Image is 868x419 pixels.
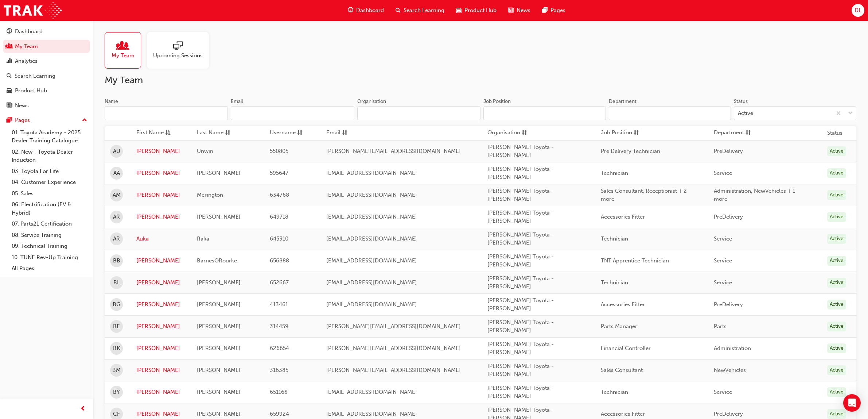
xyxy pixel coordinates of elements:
[270,323,288,330] span: 314459
[601,367,643,373] span: Sales Consultant
[9,199,90,218] a: 06. Electrification (EV & Hybrid)
[3,25,90,38] a: Dashboard
[601,128,632,138] span: Job Position
[7,103,12,109] span: news-icon
[270,128,296,138] span: Username
[714,214,743,220] span: PreDelivery
[197,257,237,264] span: BarnesORourke
[270,411,289,417] span: 659924
[270,170,288,176] span: 595647
[601,411,645,417] span: Accessories Fitter
[113,213,120,221] span: AR
[326,389,417,395] span: [EMAIL_ADDRESS][DOMAIN_NAME]
[197,301,241,308] span: [PERSON_NAME]
[113,257,120,265] span: BB
[270,345,289,351] span: 626654
[326,128,340,138] span: Email
[609,106,731,120] input: Department
[112,51,135,60] span: My Team
[464,6,497,15] span: Product Hub
[173,41,183,51] span: sessionType_ONLINE_URL-icon
[270,128,310,138] button: Usernamesorting-icon
[197,128,223,138] span: Last Name
[136,147,186,155] a: [PERSON_NAME]
[326,367,461,373] span: [PERSON_NAME][EMAIL_ADDRESS][DOMAIN_NAME]
[326,214,417,220] span: [EMAIL_ADDRESS][DOMAIN_NAME]
[197,279,241,286] span: [PERSON_NAME]
[231,106,354,120] input: Email
[113,191,121,199] span: AM
[487,341,554,356] span: [PERSON_NAME] Toyota - [PERSON_NAME]
[487,385,554,400] span: [PERSON_NAME] Toyota - [PERSON_NAME]
[197,345,241,351] span: [PERSON_NAME]
[270,214,288,220] span: 649718
[270,235,288,242] span: 645310
[9,166,90,177] a: 03. Toyota For Life
[517,6,530,15] span: News
[601,235,628,242] span: Technician
[357,106,480,120] input: Organisation
[136,257,186,265] a: [PERSON_NAME]
[827,343,846,353] div: Active
[326,235,417,242] span: [EMAIL_ADDRESS][DOMAIN_NAME]
[827,234,846,244] div: Active
[197,128,237,138] button: Last Namesorting-icon
[197,411,241,417] span: [PERSON_NAME]
[827,168,846,178] div: Active
[7,88,12,94] span: car-icon
[326,301,417,308] span: [EMAIL_ADDRESS][DOMAIN_NAME]
[714,323,727,330] span: Parts
[487,166,554,181] span: [PERSON_NAME] Toyota - [PERSON_NAME]
[326,279,417,286] span: [EMAIL_ADDRESS][DOMAIN_NAME]
[3,84,90,97] a: Product Hub
[601,188,687,203] span: Sales Consultant, Receptionist + 2 more
[3,69,90,83] a: Search Learning
[827,300,846,310] div: Active
[326,345,461,351] span: [PERSON_NAME][EMAIL_ADDRESS][DOMAIN_NAME]
[601,214,645,220] span: Accessories Fitter
[827,365,846,375] div: Active
[536,3,571,18] a: pages-iconPages
[113,147,120,155] span: AU
[487,128,528,138] button: Organisationsorting-icon
[827,146,846,156] div: Active
[3,114,90,127] button: Pages
[15,87,47,95] div: Product Hub
[855,6,861,15] span: DL
[714,279,732,286] span: Service
[270,389,288,395] span: 651168
[136,300,186,309] a: [PERSON_NAME]
[326,411,417,417] span: [EMAIL_ADDRESS][DOMAIN_NAME]
[7,73,12,80] span: search-icon
[105,98,118,105] div: Name
[136,128,176,138] button: First Nameasc-icon
[105,32,147,69] a: My Team
[714,345,751,351] span: Administration
[3,99,90,112] a: News
[714,367,746,373] span: NewVehicles
[9,230,90,241] a: 08. Service Training
[396,6,401,15] span: search-icon
[714,411,743,417] span: PreDelivery
[4,2,62,19] img: Trak
[487,363,554,378] span: [PERSON_NAME] Toyota - [PERSON_NAME]
[197,192,223,198] span: Merington
[357,98,386,105] div: Organisation
[852,4,864,17] button: DL
[3,23,90,114] button: DashboardMy TeamAnalyticsSearch LearningProduct HubNews
[326,257,417,264] span: [EMAIL_ADDRESS][DOMAIN_NAME]
[270,192,289,198] span: 634768
[487,209,554,224] span: [PERSON_NAME] Toyota - [PERSON_NAME]
[118,41,128,51] span: people-icon
[9,127,90,146] a: 01. Toyota Academy - 2025 Dealer Training Catalogue
[197,148,213,154] span: Unwin
[714,128,744,138] span: Department
[342,128,347,138] span: sorting-icon
[197,235,209,242] span: Raka
[7,117,12,124] span: pages-icon
[348,6,353,15] span: guage-icon
[105,106,228,120] input: Name
[15,101,29,110] div: News
[483,106,606,120] input: Job Position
